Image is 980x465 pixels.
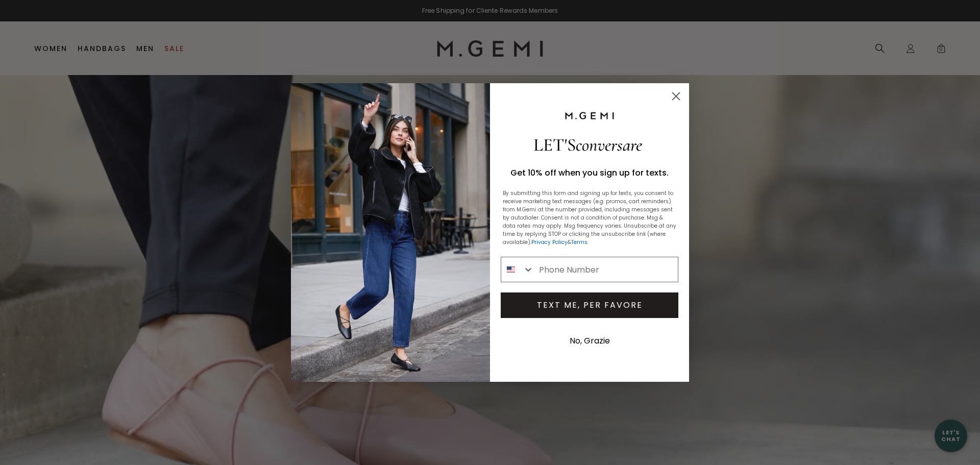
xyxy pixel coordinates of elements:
[503,189,676,247] p: By submitting this form and signing up for texts, you consent to receive marketing text messages ...
[571,238,587,246] a: Terms
[510,167,669,179] span: Get 10% off when you sign up for texts.
[291,83,490,382] img: 8e0fdc03-8c87-4df5-b69c-a6dfe8fe7031.jpeg
[531,238,568,246] a: Privacy Policy
[507,265,515,274] img: United States
[565,328,615,354] button: No, Grazie
[501,257,534,282] button: Search Countries
[534,257,678,282] input: Phone Number
[564,111,615,120] img: M.Gemi
[576,134,642,156] span: conversare
[667,87,685,105] button: Close dialog
[501,292,678,318] button: TEXT ME, PER FAVORE
[533,134,642,156] span: LET'S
